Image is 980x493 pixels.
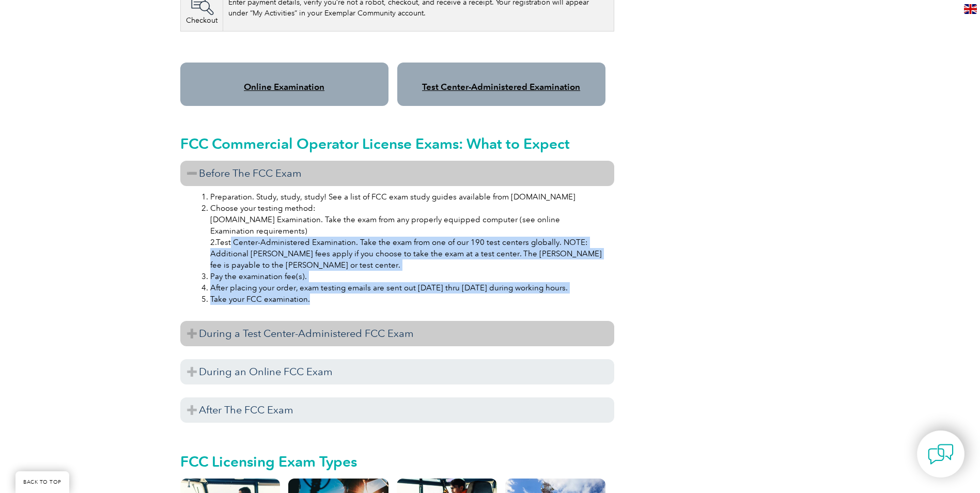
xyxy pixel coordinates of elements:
[210,203,605,271] li: Choose your testing method: [DOMAIN_NAME] Examination. Take the exam from any properly equipped c...
[210,294,605,305] li: Take your FCC examination.
[180,453,614,470] h2: FCC Licensing Exam Types
[964,4,977,14] img: en
[15,471,69,493] a: BACK TO TOP
[180,359,614,384] h3: During an Online FCC Exam
[180,161,614,186] h3: Before The FCC Exam
[928,441,954,467] img: contact-chat.png
[210,271,605,282] li: Pay the examination fee(s).
[210,191,605,203] li: Preparation. Study, study, study! See a list of FCC exam study guides available from [DOMAIN_NAME]
[422,82,580,92] a: Test Center-Administered Examination
[180,321,614,346] h3: During a Test Center-Administered FCC Exam
[180,135,614,152] h2: FCC Commercial Operator License Exams: What to Expect
[244,82,324,92] a: Online Examination
[180,397,614,423] h3: After The FCC Exam
[210,282,605,294] li: After placing your order, exam testing emails are sent out [DATE] thru [DATE] during working hours.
